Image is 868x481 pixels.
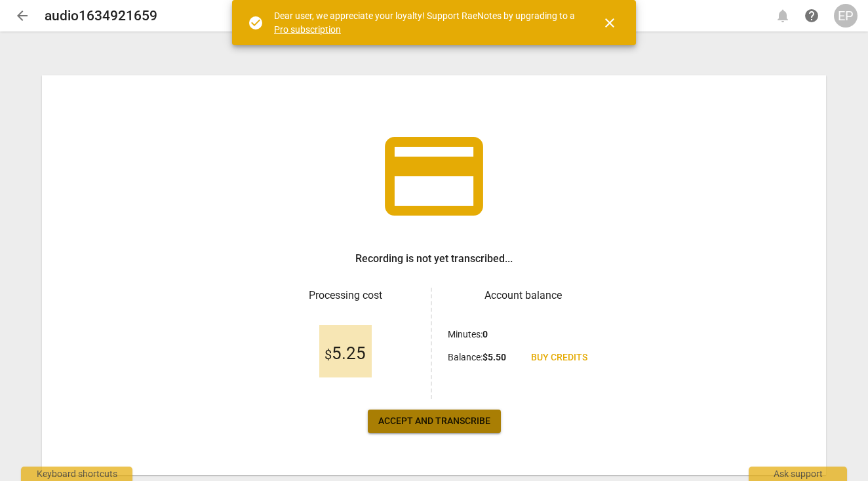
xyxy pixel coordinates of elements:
[800,4,823,28] a: Help
[248,15,264,31] span: check_circle
[274,24,341,35] a: Pro subscription
[531,351,587,364] span: Buy credits
[378,415,490,428] span: Accept and transcribe
[834,4,858,28] button: EP
[448,288,598,303] h3: Account balance
[325,347,332,362] span: $
[325,344,366,364] span: 5.25
[368,410,501,433] button: Accept and transcribe
[521,346,598,370] a: Buy credits
[21,467,132,481] div: Keyboard shortcuts
[749,467,847,481] div: Ask support
[483,352,506,362] b: $ 5.50
[270,288,420,303] h3: Processing cost
[602,15,618,31] span: close
[483,329,488,339] b: 0
[448,328,488,341] p: Minutes :
[594,7,625,39] button: Close
[355,251,513,267] h3: Recording is not yet transcribed...
[45,8,157,24] h2: audio1634921659
[274,9,578,36] div: Dear user, we appreciate your loyalty! Support RaeNotes by upgrading to a
[448,351,506,364] p: Balance :
[804,8,819,24] span: help
[14,8,30,24] span: arrow_back
[375,117,493,235] span: credit_card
